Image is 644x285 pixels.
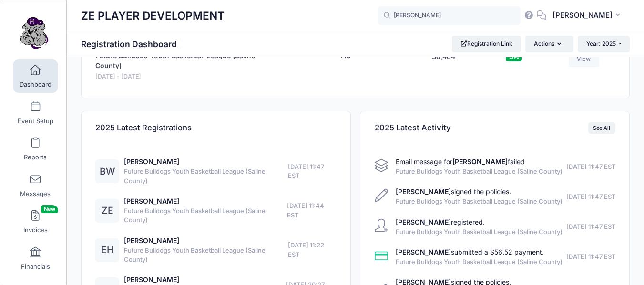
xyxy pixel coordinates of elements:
[124,157,179,166] a: [PERSON_NAME]
[95,199,119,223] div: ZE
[452,157,508,166] strong: [PERSON_NAME]
[41,205,58,213] span: New
[124,206,287,225] span: Future Bulldogs Youth Basketball League (Saline County)
[124,275,179,284] a: [PERSON_NAME]
[124,197,179,205] a: [PERSON_NAME]
[13,96,58,129] a: Event Setup
[566,192,615,202] span: [DATE] 11:47 EST
[95,72,278,81] span: [DATE] - [DATE]
[13,205,58,238] a: InvoicesNew
[124,246,288,265] span: Future Bulldogs Youth Basketball League (Saline County)
[396,257,562,267] span: Future Bulldogs Youth Basketball League (Saline County)
[23,226,48,235] span: Invoices
[81,39,185,49] h1: Registration Dashboard
[95,115,192,142] h4: 2025 Latest Registrations
[13,242,58,275] a: Financials
[396,218,451,226] strong: [PERSON_NAME]
[21,263,50,271] span: Financials
[95,246,119,255] a: EH
[13,132,58,166] a: Reports
[13,169,58,202] a: Messages
[95,207,119,215] a: ZE
[396,248,451,256] strong: [PERSON_NAME]
[396,218,485,226] a: [PERSON_NAME]registered.
[396,157,525,166] span: Email message for failed
[95,238,119,262] div: EH
[20,190,51,198] span: Messages
[566,252,615,262] span: [DATE] 11:47 EST
[124,167,288,186] span: Future Bulldogs Youth Basketball League (Saline County)
[375,115,451,142] h4: 2025 Latest Activity
[396,187,451,196] strong: [PERSON_NAME]
[95,159,119,183] div: BW
[378,6,521,25] input: Search by First Name, Last Name, or Email...
[287,201,336,220] span: [DATE] 11:44 EST
[95,168,119,176] a: BW
[566,162,615,172] span: [DATE] 11:47 EST
[81,5,225,27] h1: ZE PLAYER DEVELOPMENT
[586,40,616,47] span: Year: 2025
[18,117,53,125] span: Event Setup
[566,222,615,232] span: [DATE] 11:47 EST
[0,10,67,55] a: ZE PLAYER DEVELOPMENT
[396,187,511,196] a: [PERSON_NAME]signed the policies.
[95,51,278,71] a: Future Bulldogs Youth Basketball League (Saline County)
[288,241,337,259] span: [DATE] 11:22 EST
[546,5,630,27] button: [PERSON_NAME]
[124,236,179,245] a: [PERSON_NAME]
[578,36,630,52] button: Year: 2025
[13,59,58,93] a: Dashboard
[569,51,599,67] a: View
[288,162,337,181] span: [DATE] 11:47 EST
[24,154,47,162] span: Reports
[452,36,521,52] a: Registration Link
[396,197,562,206] span: Future Bulldogs Youth Basketball League (Saline County)
[552,10,613,20] span: [PERSON_NAME]
[396,227,562,237] span: Future Bulldogs Youth Basketball League (Saline County)
[20,81,51,89] span: Dashboard
[396,248,544,256] a: [PERSON_NAME]submitted a $56.52 payment.
[408,51,480,81] div: $8,484
[16,15,52,50] img: ZE PLAYER DEVELOPMENT
[525,36,573,52] button: Actions
[396,167,562,177] span: Future Bulldogs Youth Basketball League (Saline County)
[588,122,615,134] a: See All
